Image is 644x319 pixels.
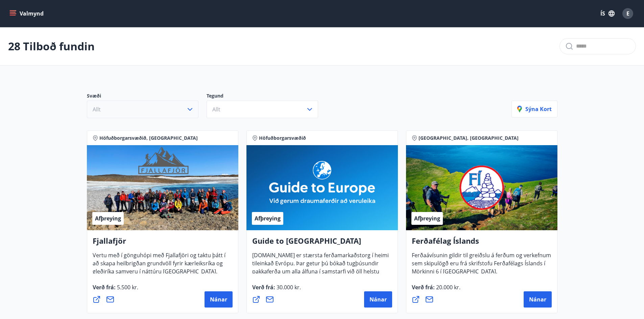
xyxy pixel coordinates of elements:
span: 30.000 kr. [275,284,301,291]
p: Svæði [87,92,207,101]
span: [GEOGRAPHIC_DATA], [GEOGRAPHIC_DATA] [419,135,519,141]
span: Verð frá : [93,284,138,296]
button: Allt [87,101,198,118]
button: ÍS [597,7,618,20]
h4: Ferðafélag Íslands [412,236,552,251]
button: E [620,5,636,22]
span: Ferðaávísunin gildir til greiðslu á ferðum og verkefnum sem skipulögð eru frá skrifstofu Ferðafél... [412,251,551,281]
span: Nánar [529,296,546,303]
button: Nánar [364,291,392,308]
button: Nánar [205,291,233,308]
button: Sýna kort [511,101,557,117]
span: 20.000 kr. [435,284,460,291]
span: Afþreying [95,215,121,222]
span: Allt [93,106,101,113]
span: Verð frá : [252,284,301,296]
span: Nánar [210,296,227,303]
span: Vertu með í gönguhópi með Fjallafjöri og taktu þátt í að skapa heilbrigðan grundvöll fyrir kærlei... [93,251,225,281]
span: Allt [212,106,220,113]
p: Tegund [207,92,326,101]
span: Afþreying [414,215,440,222]
span: [DOMAIN_NAME] er stærsta ferðamarkaðstorg í heimi tileinkað Evrópu. Þar getur þú bókað tugþúsundi... [252,251,389,297]
button: Allt [207,101,318,118]
span: E [626,10,629,17]
p: Sýna kort [517,105,552,113]
h4: Fjallafjör [93,236,233,251]
span: Höfuðborgarsvæðið, [GEOGRAPHIC_DATA] [99,135,198,141]
span: Höfuðborgarsvæðið [259,135,306,141]
span: 5.500 kr. [116,284,138,291]
span: Verð frá : [412,284,460,296]
p: 28 Tilboð fundin [8,39,95,54]
button: menu [8,7,46,20]
h4: Guide to [GEOGRAPHIC_DATA] [252,236,392,251]
button: Nánar [524,291,552,308]
span: Afþreying [255,215,281,222]
span: Nánar [369,296,387,303]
